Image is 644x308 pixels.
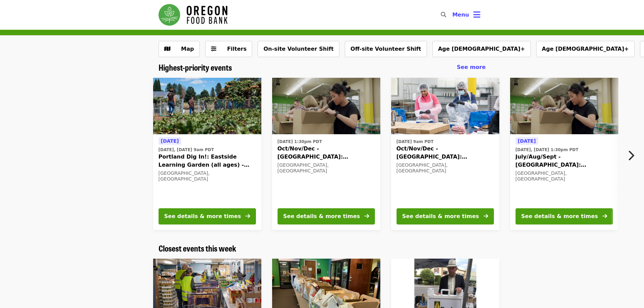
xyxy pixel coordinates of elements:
[516,153,613,169] span: July/Aug/Sept - [GEOGRAPHIC_DATA]: Repack/Sort (age [DEMOGRAPHIC_DATA]+)
[397,139,434,145] time: [DATE] 9am PDT
[516,208,613,224] button: See details & more times
[159,170,256,182] div: [GEOGRAPHIC_DATA], [GEOGRAPHIC_DATA]
[518,138,536,144] span: [DATE]
[153,78,261,135] img: Portland Dig In!: Eastside Learning Garden (all ages) - Aug/Sept/Oct organized by Oregon Food Bank
[536,41,635,57] button: Age [DEMOGRAPHIC_DATA]+
[402,212,479,220] div: See details & more times
[159,63,232,72] a: Highest-priority events
[159,153,256,169] span: Portland Dig In!: Eastside Learning Garden (all ages) - Aug/Sept/Oct
[397,162,494,174] div: [GEOGRAPHIC_DATA], [GEOGRAPHIC_DATA]
[227,46,247,52] span: Filters
[211,46,216,52] i: sliders-h icon
[457,63,485,71] a: See more
[278,145,375,161] span: Oct/Nov/Dec - [GEOGRAPHIC_DATA]: Repack/Sort (age [DEMOGRAPHIC_DATA]+)
[516,170,613,182] div: [GEOGRAPHIC_DATA], [GEOGRAPHIC_DATA]
[278,162,375,174] div: [GEOGRAPHIC_DATA], [GEOGRAPHIC_DATA]
[278,139,322,145] time: [DATE] 1:30pm PDT
[159,41,200,57] button: Show map view
[345,41,427,57] button: Off-site Volunteer Shift
[447,7,486,23] button: Toggle account menu
[272,78,380,230] a: See details for "Oct/Nov/Dec - Portland: Repack/Sort (age 8+)"
[159,242,236,254] span: Closest events this week
[516,147,578,153] time: [DATE], [DATE] 1:30pm PDT
[521,212,598,220] div: See details & more times
[397,208,494,224] button: See details & more times
[364,213,369,219] i: arrow-right icon
[283,212,360,220] div: See details & more times
[441,11,446,18] i: search icon
[450,7,456,23] input: Search
[627,149,634,162] i: chevron-right icon
[245,213,250,219] i: arrow-right icon
[510,78,618,135] img: July/Aug/Sept - Portland: Repack/Sort (age 8+) organized by Oregon Food Bank
[159,4,228,26] img: Oregon Food Bank - Home
[159,147,214,153] time: [DATE], [DATE] 9am PDT
[278,208,375,224] button: See details & more times
[510,78,618,230] a: See details for "July/Aug/Sept - Portland: Repack/Sort (age 8+)"
[181,46,194,52] span: Map
[164,46,170,52] i: map icon
[153,63,491,72] div: Highest-priority events
[483,213,488,219] i: arrow-right icon
[161,138,179,144] span: [DATE]
[391,78,499,135] img: Oct/Nov/Dec - Beaverton: Repack/Sort (age 10+) organized by Oregon Food Bank
[432,41,531,57] button: Age [DEMOGRAPHIC_DATA]+
[159,61,232,73] span: Highest-priority events
[205,41,253,57] button: Filters (0 selected)
[164,212,241,220] div: See details & more times
[391,78,499,230] a: See details for "Oct/Nov/Dec - Beaverton: Repack/Sort (age 10+)"
[258,41,339,57] button: On-site Volunteer Shift
[473,10,480,20] i: bars icon
[153,78,261,230] a: See details for "Portland Dig In!: Eastside Learning Garden (all ages) - Aug/Sept/Oct"
[457,64,485,70] span: See more
[272,78,380,135] img: Oct/Nov/Dec - Portland: Repack/Sort (age 8+) organized by Oregon Food Bank
[452,11,469,18] span: Menu
[159,243,236,253] a: Closest events this week
[602,213,607,219] i: arrow-right icon
[622,146,644,165] button: Next item
[159,208,256,224] button: See details & more times
[397,145,494,161] span: Oct/Nov/Dec - [GEOGRAPHIC_DATA]: Repack/Sort (age [DEMOGRAPHIC_DATA]+)
[153,243,491,253] div: Closest events this week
